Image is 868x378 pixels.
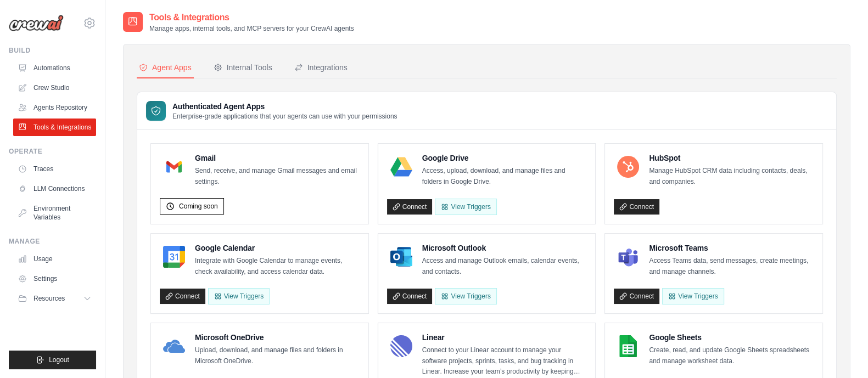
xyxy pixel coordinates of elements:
[137,58,194,78] button: Agent Apps
[390,335,412,357] img: Linear Logo
[13,160,96,178] a: Traces
[13,99,96,116] a: Agents Repository
[139,62,192,73] div: Agent Apps
[292,58,350,78] button: Integrations
[422,242,587,253] h4: Microsoft Outlook
[195,153,360,163] h4: Gmail
[13,119,96,136] a: Tools & Integrations
[13,200,96,226] a: Environment Variables
[649,166,814,187] p: Manage HubSpot CRM data including contacts, deals, and companies.
[9,15,64,31] img: Logo
[422,345,587,377] p: Connect to your Linear account to manage your software projects, sprints, tasks, and bug tracking...
[160,289,205,304] a: Connect
[33,294,65,303] span: Resources
[662,288,724,304] : View Triggers
[649,345,814,366] p: Create, read, and update Google Sheets spreadsheets and manage worksheet data.
[390,156,412,178] img: Google Drive Logo
[163,156,185,178] img: Gmail Logo
[13,290,96,307] button: Resources
[649,153,814,163] h4: HubSpot
[617,335,639,357] img: Google Sheets Logo
[49,356,69,364] span: Logout
[195,345,360,366] p: Upload, download, and manage files and folders in Microsoft OneDrive.
[387,199,433,215] a: Connect
[13,79,96,97] a: Crew Studio
[9,46,96,55] div: Build
[9,147,96,156] div: Operate
[179,202,218,211] span: Coming soon
[195,166,360,187] p: Send, receive, and manage Gmail messages and email settings.
[214,62,272,73] div: Internal Tools
[195,332,360,343] h4: Microsoft OneDrive
[294,62,348,73] div: Integrations
[422,153,587,163] h4: Google Drive
[387,289,433,304] a: Connect
[422,166,587,187] p: Access, upload, download, and manage files and folders in Google Drive.
[9,351,96,369] button: Logout
[13,270,96,287] a: Settings
[149,24,354,33] p: Manage apps, internal tools, and MCP servers for your CrewAI agents
[13,250,96,268] a: Usage
[13,180,96,198] a: LLM Connections
[435,199,496,215] : View Triggers
[149,11,354,24] h2: Tools & Integrations
[649,256,814,277] p: Access Teams data, send messages, create meetings, and manage channels.
[172,101,397,112] h3: Authenticated Agent Apps
[617,156,639,178] img: HubSpot Logo
[649,242,814,253] h4: Microsoft Teams
[195,242,360,253] h4: Google Calendar
[614,289,659,304] a: Connect
[208,288,270,304] button: View Triggers
[617,246,639,268] img: Microsoft Teams Logo
[163,246,185,268] img: Google Calendar Logo
[390,246,412,268] img: Microsoft Outlook Logo
[13,59,96,77] a: Automations
[649,332,814,343] h4: Google Sheets
[614,199,659,215] a: Connect
[422,332,587,343] h4: Linear
[211,58,275,78] button: Internal Tools
[9,237,96,246] div: Manage
[163,335,185,357] img: Microsoft OneDrive Logo
[172,112,397,121] p: Enterprise-grade applications that your agents can use with your permissions
[422,256,587,277] p: Access and manage Outlook emails, calendar events, and contacts.
[435,288,496,304] : View Triggers
[195,256,360,277] p: Integrate with Google Calendar to manage events, check availability, and access calendar data.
